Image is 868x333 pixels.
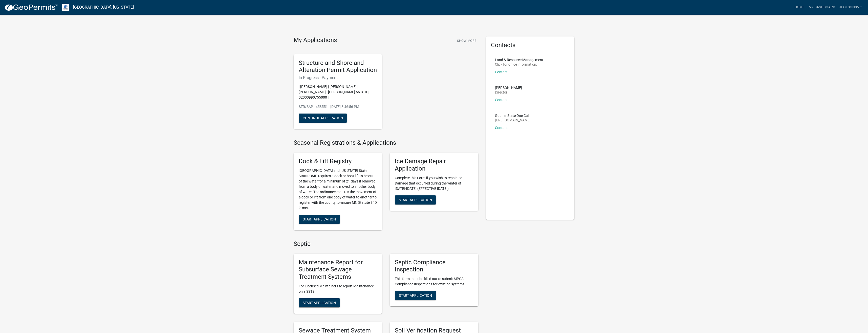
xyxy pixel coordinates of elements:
a: My Dashboard [807,3,837,12]
button: Start Application [395,195,436,205]
h6: In Progress - Payment [299,75,377,80]
a: Contact [495,98,508,102]
h4: Seasonal Registrations & Applications [294,139,478,146]
h5: Contacts [491,42,569,49]
h4: My Applications [294,36,337,44]
h5: Structure and Shoreland Alteration Permit Application [299,59,377,74]
a: [GEOGRAPHIC_DATA], [US_STATE] [73,3,134,12]
h5: Ice Damage Repair Application [395,158,473,172]
a: Home [792,3,807,12]
button: Show More [455,36,478,45]
p: [PERSON_NAME] [495,86,522,89]
p: This form must be filled out to submit MPCA Compliance Inspections for existing systems [395,276,473,287]
span: Start Application [303,217,336,221]
a: Contact [495,126,508,130]
img: Otter Tail County, Minnesota [62,4,69,11]
a: Contact [495,70,508,74]
p: | [PERSON_NAME] | [PERSON_NAME] | [PERSON_NAME] | [PERSON_NAME] 56-310 | 02000990755000 | [299,84,377,100]
p: [GEOGRAPHIC_DATA] and [US_STATE] State Statute 84D requires a dock or boat lift to be out of the ... [299,168,377,211]
button: Start Application [395,291,436,300]
h5: Dock & Lift Registry [299,158,377,165]
p: Director [495,90,522,94]
p: [URL][DOMAIN_NAME] [495,118,531,122]
p: Complete this Form if you wish to repair Ice Damage that occurred during the winter of [DATE]-[DA... [395,175,473,191]
span: Start Application [399,293,432,298]
h4: Septic [294,240,478,248]
a: jlolson85 [837,3,864,12]
button: Continue Application [299,114,347,123]
span: Start Application [303,301,336,305]
p: Click for office information: [495,63,543,66]
p: Gopher State One Call [495,114,531,117]
p: Land & Resource Management [495,58,543,62]
h5: Septic Compliance Inspection [395,259,473,273]
button: Start Application [299,215,340,224]
p: For Licensed Maintainers to report Maintenance on a SSTS [299,284,377,294]
p: STR/SAP - 458551 - [DATE] 3:46:56 PM [299,104,377,109]
button: Start Application [299,298,340,307]
h5: Maintenance Report for Subsurface Sewage Treatment Systems [299,259,377,281]
span: Start Application [399,198,432,202]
